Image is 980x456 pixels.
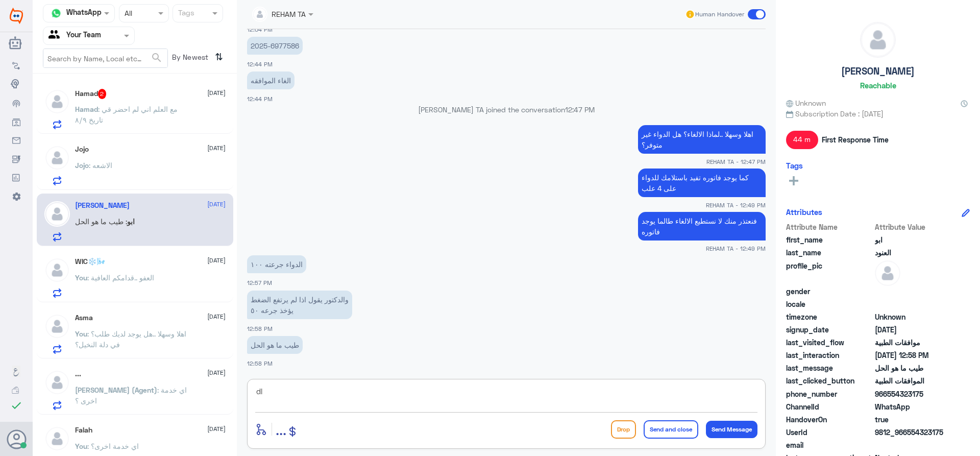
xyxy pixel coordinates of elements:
[786,375,873,386] span: last_clicked_button
[786,286,873,297] span: gender
[151,52,163,64] span: search
[638,125,766,154] p: 16/9/2025, 12:47 PM
[786,207,822,217] h6: Attributes
[207,312,226,321] span: [DATE]
[177,7,194,20] div: Tags
[860,81,896,90] h6: Reachable
[786,414,873,425] span: HandoverOn
[98,89,107,99] span: 2
[786,234,873,245] span: first_name
[786,131,818,149] span: 44 m
[875,414,949,425] span: true
[875,247,949,258] span: العنود
[75,89,107,99] h5: Hamad
[786,324,873,335] span: signup_date
[638,212,766,241] p: 16/9/2025, 12:49 PM
[875,427,949,438] span: 9812_966554323175
[875,389,949,399] span: 966554323175
[75,145,89,154] h5: Jojo
[706,421,757,438] button: Send Message
[247,95,273,102] span: 12:44 PM
[75,370,81,378] h5: ...
[841,65,915,77] h5: [PERSON_NAME]
[875,286,949,297] span: null
[786,311,873,322] span: timezone
[207,424,226,434] span: [DATE]
[875,299,949,309] span: null
[75,217,127,226] span: : طيب ما هو الحل
[89,161,112,170] span: : الاشعه
[786,401,873,412] span: ChannelId
[786,260,873,284] span: profile_pic
[10,399,22,412] i: check
[207,88,226,98] span: [DATE]
[786,108,970,119] span: Subscription Date : [DATE]
[44,314,70,339] img: defaultAdmin.png
[75,386,157,394] span: [PERSON_NAME] (Agent)
[44,89,70,114] img: defaultAdmin.png
[247,360,273,367] span: 12:58 PM
[875,260,900,286] img: defaultAdmin.png
[706,157,766,166] span: REHAM TA - 12:47 PM
[10,8,23,24] img: Widebot Logo
[706,244,766,253] span: REHAM TA - 12:49 PM
[247,104,766,115] p: [PERSON_NAME] TA joined the conversation
[786,247,873,258] span: last_name
[247,61,273,67] span: 12:44 PM
[44,426,70,451] img: defaultAdmin.png
[247,255,306,273] p: 16/9/2025, 12:57 PM
[786,299,873,309] span: locale
[247,291,352,319] p: 16/9/2025, 12:58 PM
[48,6,64,21] img: whatsapp.png
[44,145,70,171] img: defaultAdmin.png
[75,329,186,349] span: : اهلا وسهلا ..هل يوجد لديك طلب؟ في دلة النخيل؟
[565,105,595,114] span: 12:47 PM
[75,442,87,450] span: You
[215,49,223,65] i: ⇅
[168,49,211,69] span: By Newest
[207,143,226,153] span: [DATE]
[7,429,26,449] button: Avatar
[276,420,286,438] span: ...
[75,329,87,338] span: You
[75,314,93,322] h5: Asma
[48,28,64,43] img: yourTeam.svg
[75,426,92,435] h5: Falah
[875,350,949,361] span: 2025-09-16T09:58:11.84Z
[786,222,873,232] span: Attribute Name
[247,26,273,33] span: 12:04 PM
[247,37,303,55] p: 16/9/2025, 12:44 PM
[786,427,873,438] span: UserId
[638,169,766,197] p: 16/9/2025, 12:49 PM
[786,161,803,170] h6: Tags
[611,420,636,439] button: Drop
[75,201,130,210] h5: ابو العنود
[875,401,949,412] span: 2
[75,273,87,282] span: You
[75,105,178,124] span: : مع العلم اني لم احضر قي تاريخ ٨/٩
[875,222,949,232] span: Attribute Value
[207,256,226,265] span: [DATE]
[706,201,766,209] span: REHAM TA - 12:49 PM
[875,234,949,245] span: ابو
[247,336,303,354] p: 16/9/2025, 12:58 PM
[87,442,139,450] span: : اي خدمة اخرى؟
[822,134,889,145] span: First Response Time
[786,350,873,361] span: last_interaction
[276,418,286,441] button: ...
[875,311,949,322] span: Unknown
[75,105,98,113] span: Hamad
[207,200,226,209] span: [DATE]
[861,22,895,57] img: defaultAdmin.png
[43,49,167,67] input: Search by Name, Local etc…
[247,325,273,332] span: 12:58 PM
[875,375,949,386] span: الموافقات الطبية
[695,10,744,19] span: Human Handover
[75,161,89,170] span: Jojo
[127,217,135,226] span: ابو
[87,273,154,282] span: : العفو ..قدامكم العافية
[44,201,70,227] img: defaultAdmin.png
[875,324,949,335] span: 2025-09-16T08:42:10.197Z
[44,257,70,283] img: defaultAdmin.png
[247,279,272,286] span: 12:57 PM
